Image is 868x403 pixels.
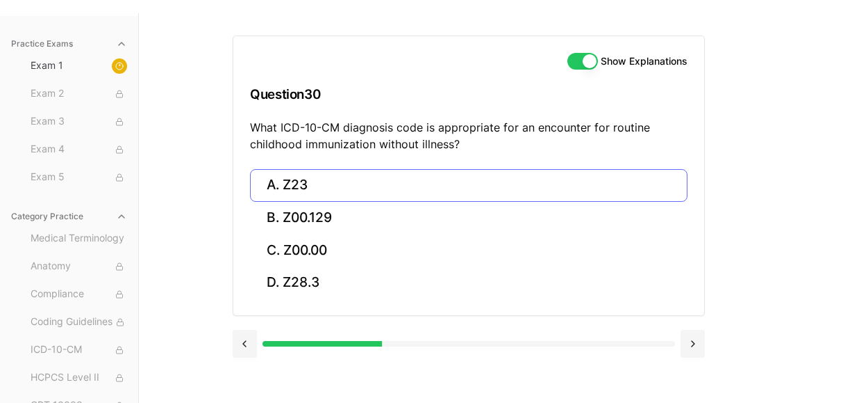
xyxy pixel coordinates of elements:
button: Practice Exams [6,33,133,55]
span: HCPCS Level II [31,370,127,386]
button: D. Z28.3 [250,267,687,299]
h3: Question 30 [250,74,687,115]
span: Exam 2 [31,86,127,102]
span: Exam 3 [31,114,127,129]
p: What ICD-10-CM diagnosis code is appropriate for an encounter for routine childhood immunization ... [250,119,687,152]
span: Compliance [31,287,127,302]
button: Exam 1 [25,55,133,77]
button: Exam 4 [25,139,133,161]
span: Anatomy [31,259,127,274]
button: Category Practice [6,205,133,228]
button: B. Z00.129 [250,202,687,235]
span: ICD-10-CM [31,342,127,358]
span: Coding Guidelines [31,315,127,330]
button: Exam 5 [25,166,133,189]
label: Show Explanations [601,56,687,66]
button: Exam 3 [25,111,133,133]
button: Compliance [25,283,133,306]
span: Exam 4 [31,142,127,157]
button: Medical Terminology [25,228,133,250]
button: Exam 2 [25,83,133,105]
button: A. Z23 [250,169,687,202]
button: ICD-10-CM [25,339,133,361]
button: Coding Guidelines [25,311,133,333]
span: Medical Terminology [31,231,127,246]
span: Exam 5 [31,170,127,185]
button: Anatomy [25,255,133,278]
button: C. Z00.00 [250,234,687,267]
button: HCPCS Level II [25,367,133,389]
span: Exam 1 [31,58,127,74]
